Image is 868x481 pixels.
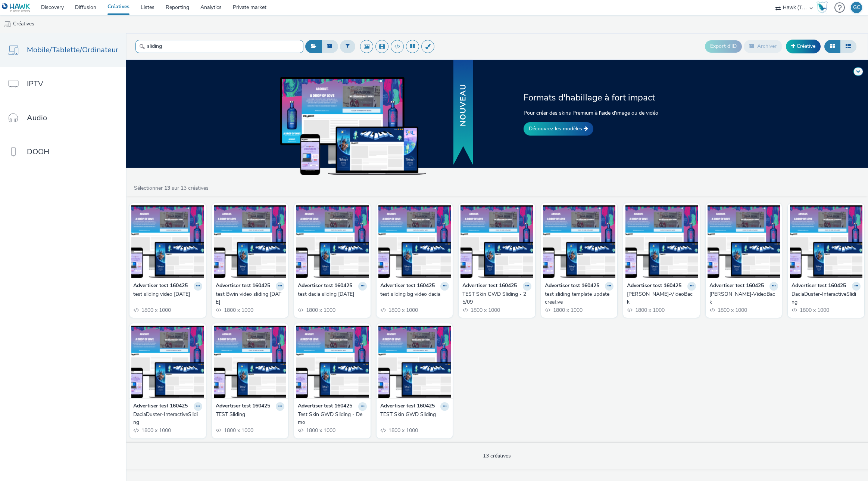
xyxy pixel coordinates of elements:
[524,109,705,117] p: Pour créer des skins Premium à l'aide d'image ou de vidéo
[824,40,840,53] button: Grille
[296,325,369,398] img: Test Skin GWD Sliding - Demo visual
[298,411,364,426] div: Test Skin GWD Sliding - Demo
[709,282,764,291] strong: Advertiser test 160425
[133,291,199,298] div: test sliding video [DATE]
[298,291,364,298] div: test dacia sliding [DATE]
[552,307,583,314] span: 1800 x 1000
[524,122,593,136] a: Découvrez les modèles
[717,307,747,314] span: 1800 x 1000
[708,205,780,278] img: Bwin Sliding-VideoBack visual
[280,77,426,175] img: example of skins on dekstop, tablet and mobile devices
[817,1,828,13] img: Hawk Academy
[223,307,253,314] span: 1800 x 1000
[380,291,449,298] a: test sliding bg video dacia
[462,282,517,291] strong: Advertiser test 160425
[462,291,528,306] div: TEST Skin GWD Sliding - 25/09
[709,291,775,306] div: [PERSON_NAME]-VideoBack
[545,282,599,291] strong: Advertiser test 160425
[27,112,47,123] span: Audio
[543,205,616,278] img: test sliding template update creative visual
[786,40,821,53] a: Créative
[4,21,11,28] img: mobile
[817,1,831,13] a: Hawk Academy
[298,411,367,426] a: Test Skin GWD Sliding - Demo
[216,282,270,291] strong: Advertiser test 160425
[298,291,367,298] a: test dacia sliding [DATE]
[27,44,118,55] span: Mobile/Tablette/Ordinateur
[799,307,829,314] span: 1800 x 1000
[545,291,614,306] a: test sliding template update creative
[524,91,705,103] h2: Formats d'habillage à fort impact
[790,205,862,278] img: DaciaDuster-InteractiveSliding visual
[298,402,352,411] strong: Advertiser test 160425
[380,411,449,418] a: TEST Skin GWD Sliding
[470,307,500,314] span: 1800 x 1000
[791,291,858,306] div: DaciaDuster-InteractiveSliding
[380,402,435,411] strong: Advertiser test 160425
[627,291,693,306] div: [PERSON_NAME]-VideoBack
[216,291,282,306] div: test Bwin video sliding [DATE]
[214,205,287,278] img: test Bwin video sliding oct25 visual
[634,307,665,314] span: 1800 x 1000
[709,291,778,306] a: [PERSON_NAME]-VideoBack
[131,205,204,278] img: test sliding video oct25 visual
[462,291,531,306] a: TEST Skin GWD Sliding - 25/09
[627,282,681,291] strong: Advertiser test 160425
[627,291,696,306] a: [PERSON_NAME]-VideoBack
[705,40,742,52] button: Export d'ID
[853,2,860,13] div: GC
[545,291,611,306] div: test sliding template update creative
[380,282,435,291] strong: Advertiser test 160425
[214,325,287,398] img: TEST Sliding visual
[133,291,202,298] a: test sliding video [DATE]
[133,411,199,426] div: DaciaDuster-InteractiveSliding
[388,427,418,434] span: 1800 x 1000
[135,40,303,53] input: Rechercher...
[131,325,204,398] img: DaciaDuster-InteractiveSliding visual
[388,307,418,314] span: 1800 x 1000
[133,411,202,426] a: DaciaDuster-InteractiveSliding
[378,205,451,278] img: test sliding bg video dacia visual
[216,411,282,418] div: TEST Sliding
[133,282,188,291] strong: Advertiser test 160425
[791,282,846,291] strong: Advertiser test 160425
[141,307,171,314] span: 1800 x 1000
[216,411,285,418] a: TEST Sliding
[625,205,698,278] img: Bwin Sliding-VideoBack visual
[164,184,170,192] strong: 13
[840,40,856,53] button: Liste
[133,402,188,411] strong: Advertiser test 160425
[216,291,285,306] a: test Bwin video sliding [DATE]
[744,40,782,53] button: Archiver
[380,411,446,418] div: TEST Skin GWD Sliding
[223,427,253,434] span: 1800 x 1000
[298,282,352,291] strong: Advertiser test 160425
[133,184,212,192] a: Sélectionner sur 13 créatives
[483,452,511,459] span: 13 créatives
[216,402,270,411] strong: Advertiser test 160425
[460,205,533,278] img: TEST Skin GWD Sliding - 25/09 visual
[27,78,43,89] span: IPTV
[305,307,335,314] span: 1800 x 1000
[305,427,335,434] span: 1800 x 1000
[791,291,861,306] a: DaciaDuster-InteractiveSliding
[380,291,446,298] div: test sliding bg video dacia
[452,59,474,167] img: banner with new text
[2,3,31,12] img: undefined Logo
[378,325,451,398] img: TEST Skin GWD Sliding visual
[27,146,49,157] span: DOOH
[141,427,171,434] span: 1800 x 1000
[296,205,369,278] img: test dacia sliding oct25 visual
